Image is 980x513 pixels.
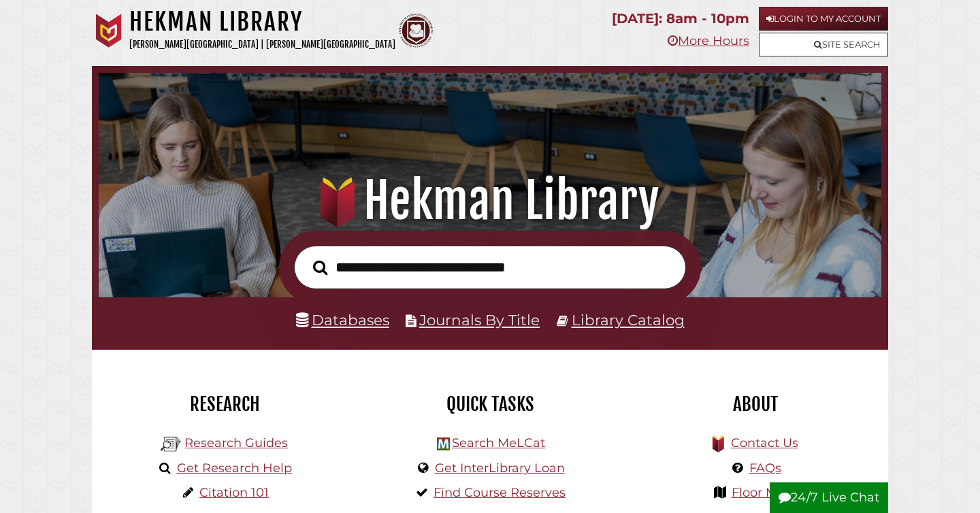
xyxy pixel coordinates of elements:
h2: Quick Tasks [367,393,612,416]
h2: Research [102,393,347,416]
h1: Hekman Library [114,171,867,231]
img: Calvin University [92,14,126,48]
p: [PERSON_NAME][GEOGRAPHIC_DATA] | [PERSON_NAME][GEOGRAPHIC_DATA] [129,37,395,52]
a: Search MeLCat [452,435,545,450]
a: Site Search [759,33,888,56]
img: Calvin Theological Seminary [399,14,433,48]
a: Login to My Account [759,7,888,31]
a: Get InterLibrary Loan [435,461,565,476]
a: FAQs [749,461,781,476]
a: Find Course Reserves [434,485,566,500]
a: Citation 101 [199,485,269,500]
img: Hekman Library Logo [161,434,181,454]
a: Databases [296,311,389,329]
a: More Hours [668,33,749,48]
a: Library Catalog [572,311,685,329]
a: Floor Maps [732,485,799,500]
a: Contact Us [731,435,798,450]
button: Search [306,256,334,279]
a: Research Guides [184,435,288,450]
h2: About [633,393,878,416]
a: Journals By Title [419,311,540,329]
a: Get Research Help [177,461,292,476]
i: Search [313,259,327,275]
p: [DATE]: 8am - 10pm [612,7,749,31]
img: Hekman Library Logo [437,437,450,450]
h1: Hekman Library [129,7,395,37]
